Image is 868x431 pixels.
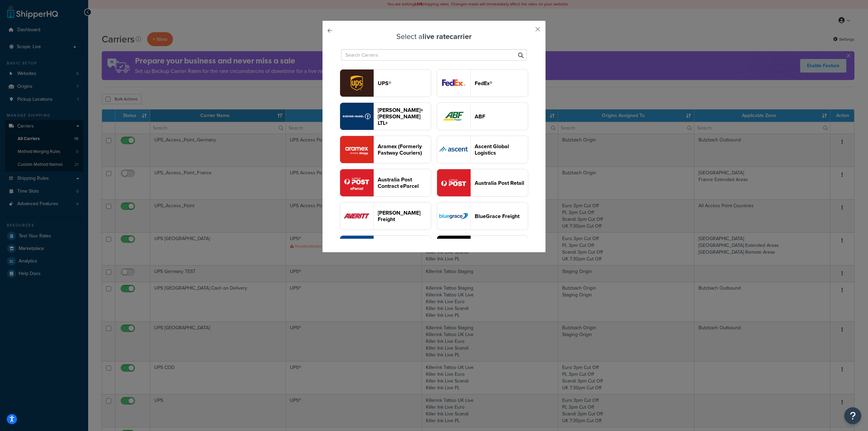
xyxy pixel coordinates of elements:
header: [PERSON_NAME]+[PERSON_NAME] LTL+ [378,107,431,126]
header: Australia Post Retail [475,180,528,186]
img: reTransFreight logo [340,103,373,130]
img: eParcel logo [340,169,373,196]
header: Aramex (Formerly Fastway Couriers) [378,143,431,156]
img: ups logo [340,70,373,97]
button: ups logoUPS® [340,69,431,97]
button: eParcel logoAustralia Post Contract eParcel [340,169,431,197]
button: fastwayv2 logoAramex (Formerly Fastway Couriers) [340,136,431,163]
img: fedEx logo [437,70,470,97]
strong: live rate carrier [422,31,472,42]
button: abfFreight logoABF [437,102,528,130]
img: canadaPost logo [340,236,373,263]
header: BlueGrace Freight [475,213,528,219]
button: ausPost logoAustralia Post Retail [437,169,528,197]
button: customCoFreight logo [437,235,528,263]
input: Search Carriers [341,49,527,61]
header: UPS® [378,80,431,86]
img: ausPost logo [437,169,470,196]
header: Ascent Global Logistics [475,143,528,156]
img: averittFreight logo [340,202,373,230]
button: canadaPost logo [340,235,431,263]
header: ABF [475,113,528,120]
header: [PERSON_NAME] Freight [378,210,431,222]
img: fastwayv2 logo [340,136,373,163]
header: Australia Post Contract eParcel [378,176,431,189]
button: reTransFreight logo[PERSON_NAME]+[PERSON_NAME] LTL+ [340,102,431,130]
button: bluegraceFreight logoBlueGrace Freight [437,202,528,230]
button: averittFreight logo[PERSON_NAME] Freight [340,202,431,230]
button: fedEx logoFedEx® [437,69,528,97]
img: abfFreight logo [437,103,470,130]
img: customCoFreight logo [437,236,470,263]
h3: Select a [339,33,529,41]
header: FedEx® [475,80,528,86]
img: bluegraceFreight logo [437,202,470,230]
img: onestopshippingFreight logo [437,136,470,163]
button: onestopshippingFreight logoAscent Global Logistics [437,136,528,163]
button: Open Resource Center [844,407,861,424]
